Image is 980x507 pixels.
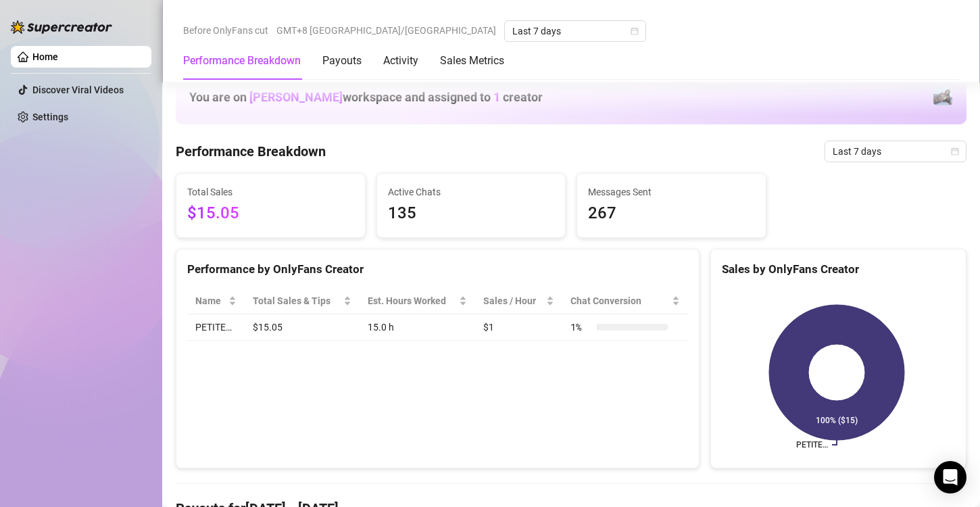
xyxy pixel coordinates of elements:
[245,314,360,341] td: $15.05
[187,185,354,199] span: Total Sales
[475,288,562,314] th: Sales / Hour
[245,288,360,314] th: Total Sales & Tips
[951,147,959,155] span: calendar
[187,314,245,341] td: PETITE…
[833,141,958,162] span: Last 7 days
[32,84,124,95] a: Discover Viral Videos
[187,201,354,226] span: $15.05
[388,185,555,199] span: Active Chats
[183,20,268,41] span: Before OnlyFans cut
[187,260,688,279] div: Performance by OnlyFans Creator
[475,314,562,341] td: $1
[276,20,496,41] span: GMT+8 [GEOGRAPHIC_DATA]/[GEOGRAPHIC_DATA]
[187,288,245,314] th: Name
[176,142,326,161] h4: Performance Breakdown
[183,53,301,69] div: Performance Breakdown
[368,293,456,308] div: Est. Hours Worked
[796,440,828,450] text: PETITE…
[11,20,112,34] img: logo-BBDzfeDw.svg
[493,90,500,104] span: 1
[189,90,543,105] h1: You are on workspace and assigned to creator
[388,201,555,226] span: 135
[253,293,341,308] span: Total Sales & Tips
[322,53,362,69] div: Payouts
[934,461,966,493] div: Open Intercom Messenger
[570,293,668,308] span: Chat Conversion
[512,21,638,41] span: Last 7 days
[383,53,418,69] div: Activity
[588,185,755,199] span: Messages Sent
[32,51,58,62] a: Home
[32,112,68,122] a: Settings
[933,87,952,105] img: PETITE
[588,201,755,226] span: 267
[722,260,955,279] div: Sales by OnlyFans Creator
[440,53,504,69] div: Sales Metrics
[483,293,543,308] span: Sales / Hour
[249,90,343,104] span: [PERSON_NAME]
[360,314,475,341] td: 15.0 h
[195,293,226,308] span: Name
[562,288,687,314] th: Chat Conversion
[631,27,639,35] span: calendar
[570,320,592,335] span: 1 %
